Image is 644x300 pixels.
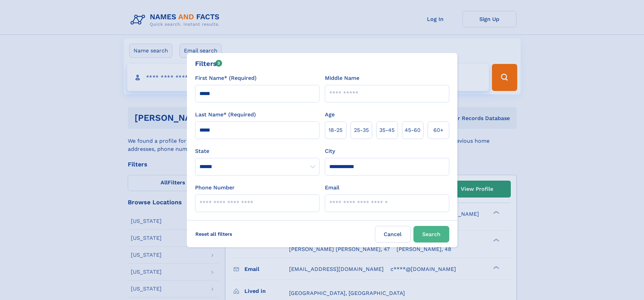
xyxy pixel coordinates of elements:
[195,74,257,82] label: First Name* (Required)
[325,147,335,155] label: City
[191,226,237,242] label: Reset all filters
[354,126,369,134] span: 25‑35
[433,126,444,134] span: 60+
[379,126,395,134] span: 35‑45
[375,226,411,243] label: Cancel
[195,111,256,119] label: Last Name* (Required)
[195,147,319,155] label: State
[325,111,335,119] label: Age
[325,74,359,82] label: Middle Name
[195,59,222,69] div: Filters
[195,184,235,192] label: Phone Number
[325,184,339,192] label: Email
[329,126,342,134] span: 18‑25
[405,126,421,134] span: 45‑60
[413,226,449,243] button: Search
